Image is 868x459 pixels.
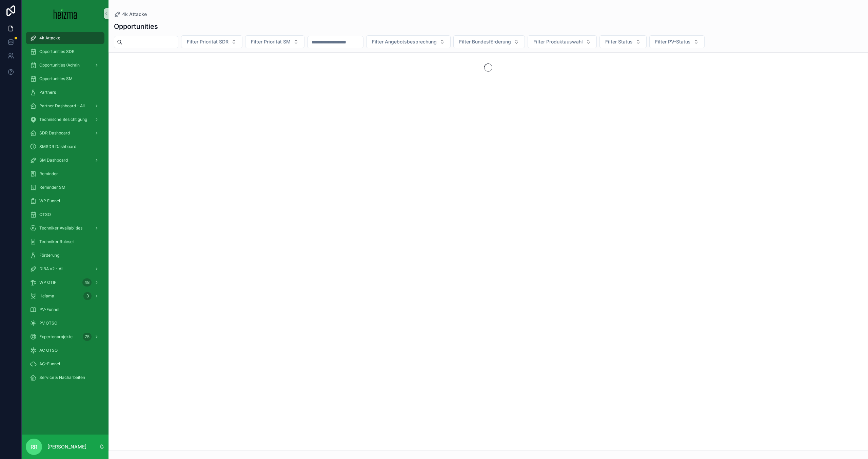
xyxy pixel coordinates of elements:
span: Reminder [39,171,58,177]
a: SM Dashboard [26,154,104,166]
span: Filter Produktauswahl [533,38,583,45]
button: Select Button [649,35,705,48]
span: AC-Funnel [39,361,60,367]
a: Expertenprojekte75 [26,331,104,343]
img: App logo [54,8,77,19]
a: WP Funnel [26,195,104,207]
span: Filter PV-Status [655,38,691,45]
span: Filter Priorität SDR [187,38,229,45]
a: Technische Besichtigung [26,113,104,126]
span: Techniker Availabilties [39,225,82,231]
span: Technische Besichtigung [39,117,87,122]
div: 75 [83,333,92,341]
span: Techniker Ruleset [39,239,74,244]
span: 4k Attacke [39,35,60,41]
button: Select Button [599,35,647,48]
span: Expertenprojekte [39,334,73,339]
a: PV-Funnel [26,304,104,316]
span: Filter Priorität SM [251,38,291,45]
div: 48 [82,278,92,287]
a: Opportunities SM [26,73,104,85]
span: PV-Funnel [39,307,59,312]
a: Partners [26,86,104,98]
a: AC OTSO [26,344,104,356]
a: Techniker Ruleset [26,236,104,248]
a: SMSDR Dashboard [26,141,104,153]
p: [PERSON_NAME] [47,443,86,450]
div: 3 [83,292,92,300]
button: Select Button [181,35,242,48]
span: WP OTIF [39,280,56,285]
span: Partners [39,90,56,95]
span: Förderung [39,253,59,258]
a: Service & Nacharbeiten [26,371,104,384]
a: DiBA v2 - All [26,263,104,275]
button: Select Button [245,35,304,48]
a: Reminder [26,168,104,180]
span: SMSDR Dashboard [39,144,76,149]
span: Filter Angebotsbesprechung [372,38,437,45]
span: SM Dashboard [39,158,68,163]
span: Reminder SM [39,185,65,190]
span: RR [31,443,37,451]
span: DiBA v2 - All [39,266,63,272]
a: Heiama3 [26,290,104,302]
a: Techniker Availabilties [26,222,104,234]
span: AC OTSO [39,348,58,353]
a: Partner Dashboard - All [26,100,104,112]
a: 4k Attacke [114,11,147,18]
a: SDR Dashboard [26,127,104,139]
span: OTSO [39,212,51,217]
a: PV OTSO [26,317,104,329]
a: AC-Funnel [26,358,104,370]
a: 4k Attacke [26,32,104,44]
span: SDR Dashboard [39,130,70,136]
a: Opportunities (Admin [26,59,104,71]
span: Partner Dashboard - All [39,103,85,109]
a: Opportunities SDR [26,45,104,58]
span: Opportunities SDR [39,49,75,54]
span: Filter Bundesförderung [459,38,511,45]
span: Opportunities (Admin [39,62,80,68]
span: Filter Status [605,38,633,45]
a: Förderung [26,249,104,261]
a: WP OTIF48 [26,276,104,289]
div: scrollable content [22,27,108,392]
h1: Opportunities [114,22,158,31]
button: Select Button [453,35,525,48]
span: Heiama [39,293,54,299]
span: PV OTSO [39,320,57,326]
span: 4k Attacke [122,11,147,18]
a: OTSO [26,208,104,221]
span: WP Funnel [39,198,60,204]
a: Reminder SM [26,181,104,194]
span: Opportunities SM [39,76,73,81]
span: Service & Nacharbeiten [39,375,85,380]
button: Select Button [528,35,597,48]
button: Select Button [366,35,451,48]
